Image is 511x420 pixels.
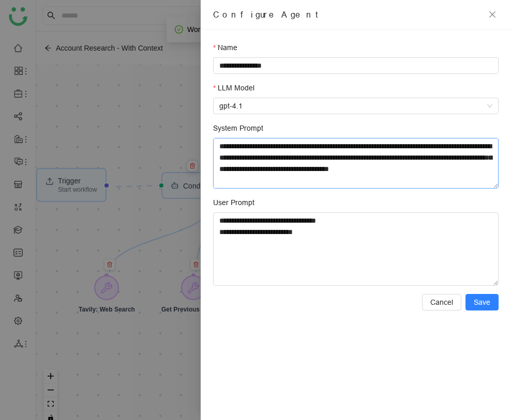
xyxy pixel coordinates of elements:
span: gpt-4.1 [219,98,492,114]
span: Save [474,297,490,308]
input: Name [213,57,499,74]
textarea: User Prompt [213,212,499,286]
button: Cancel [422,294,461,310]
div: Configure Agent [213,8,481,21]
span: close [488,10,497,19]
label: System Prompt [213,122,263,134]
label: LLM Model [213,82,254,94]
span: Cancel [430,297,453,308]
button: Close [486,8,499,21]
label: Name [213,42,237,53]
button: Save [465,294,499,310]
textarea: System Prompt [213,138,499,189]
label: User Prompt [213,197,254,208]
